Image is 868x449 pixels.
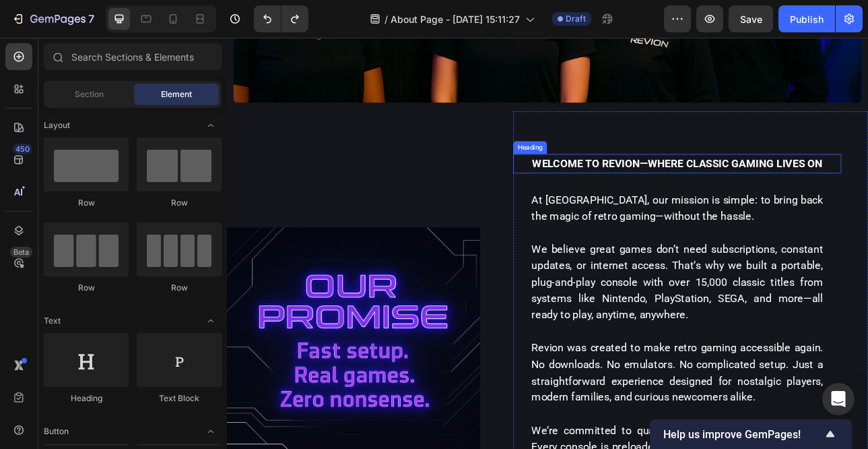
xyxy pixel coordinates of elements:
button: Save [729,5,773,32]
h3: Rich Text Editor. Editing area: main [361,146,774,171]
div: Publish [790,12,824,26]
span: Toggle open [200,421,222,442]
span: / [385,12,388,26]
button: Publish [778,5,835,32]
span: Text [44,315,61,327]
iframe: Design area [227,38,868,449]
span: About Page - [DATE] 15:11:27 [391,12,520,26]
span: Help us improve GemPages! [663,428,822,441]
div: 450 [13,144,32,154]
span: Toggle open [200,310,222,332]
span: Toggle open [200,115,222,136]
button: Show survey - Help us improve GemPages! [663,426,838,442]
div: Text Block [137,392,222,405]
button: 7 [5,5,100,32]
span: Save [740,13,762,25]
span: Element [161,88,192,100]
span: We believe great games don’t need subscriptions, constant updates, or internet access. That’s why... [384,258,752,357]
div: Undo/Redo [254,5,308,32]
span: Draft [566,13,586,25]
div: Row [137,282,222,294]
p: 7 [88,11,94,27]
div: Row [44,282,129,294]
input: Search Sections & Elements [44,43,222,70]
div: Heading [44,392,129,405]
p: ⁠⁠⁠⁠⁠⁠⁠ [362,148,773,169]
div: Open Intercom Messenger [822,383,855,415]
span: Button [44,425,69,438]
span: Section [75,88,104,100]
div: Row [44,197,129,209]
div: Beta [10,247,32,258]
div: Heading [364,132,401,144]
div: Row [137,197,222,209]
span: Welcome to Revion—where classic gaming lives on [385,150,751,167]
span: Layout [44,119,70,131]
span: At [GEOGRAPHIC_DATA], our mission is simple: to bring back the magic of retro gaming—without the ... [384,196,752,233]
